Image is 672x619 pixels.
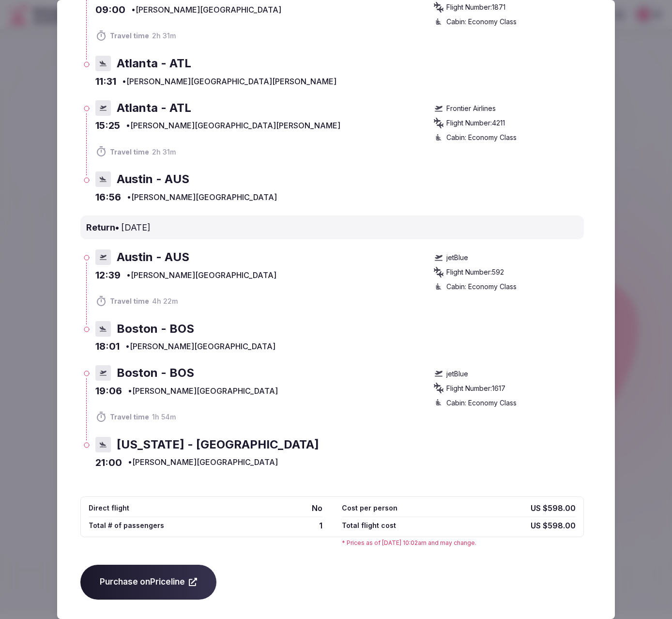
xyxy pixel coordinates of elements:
span: [US_STATE] - [GEOGRAPHIC_DATA] [117,436,319,453]
span: 16:56 [95,190,121,204]
div: Flight Number: 1617 [433,382,584,394]
div: jetBlue [433,369,584,378]
a: Purchase onPriceline [80,565,216,600]
div: return • [80,216,584,239]
div: jetBlue [433,253,584,263]
span: Boston - BOS [117,365,194,381]
span: • [PERSON_NAME][GEOGRAPHIC_DATA] [128,386,278,396]
span: [DATE] [121,222,151,232]
span: 4h 22m [152,296,178,306]
span: Purchase on Priceline [80,565,216,600]
span: • [PERSON_NAME][GEOGRAPHIC_DATA][PERSON_NAME] [126,120,340,131]
span: Travel time [110,412,149,422]
span: 19:06 [95,384,122,398]
div: Flight Number: 592 [433,266,584,278]
span: • [PERSON_NAME][GEOGRAPHIC_DATA] [131,4,281,15]
span: • [PERSON_NAME][GEOGRAPHIC_DATA][PERSON_NAME] [122,76,336,87]
div: Cabin: Economy Class [433,17,584,27]
div: Cabin: Economy Class [433,133,584,142]
span: Travel time [110,31,149,41]
div: Cabin: Economy Class [433,398,584,407]
span: Travel time [110,147,149,157]
span: Austin - AUS [117,249,189,265]
span: 1 [319,520,322,531]
span: Total flight cost [342,521,396,530]
div: Cost per person [342,503,397,513]
span: 09:00 [95,3,125,16]
span: 15:25 [95,119,120,132]
span: No [312,503,322,513]
span: Atlanta - ATL [117,100,191,116]
span: 1h 54m [152,412,176,422]
span: US $598.00 [531,520,576,531]
span: • [PERSON_NAME][GEOGRAPHIC_DATA] [127,192,277,202]
span: • [PERSON_NAME][GEOGRAPHIC_DATA] [126,270,276,280]
span: • [PERSON_NAME][GEOGRAPHIC_DATA] [125,341,275,352]
span: Atlanta - ATL [117,55,191,72]
div: Cabin: Economy Class [433,282,584,292]
span: US $598.00 [531,503,576,513]
span: 11:31 [95,75,116,88]
span: 21:00 [95,456,122,469]
span: • [PERSON_NAME][GEOGRAPHIC_DATA] [128,457,278,467]
span: Total # of passengers [89,521,164,530]
span: Direct flight [89,503,129,513]
span: Austin - AUS [117,171,189,187]
div: * Prices as of [DATE] 10:02am and may change. [342,539,576,547]
span: Travel time [110,296,149,306]
div: Frontier Airlines [433,104,584,113]
div: Flight Number: 4211 [433,117,584,129]
span: 2h 31m [152,147,176,157]
span: 12:39 [95,268,121,282]
span: 18:01 [95,340,120,353]
span: Boston - BOS [117,321,194,337]
span: 2h 31m [152,31,176,41]
div: Flight Number: 1871 [433,1,584,13]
